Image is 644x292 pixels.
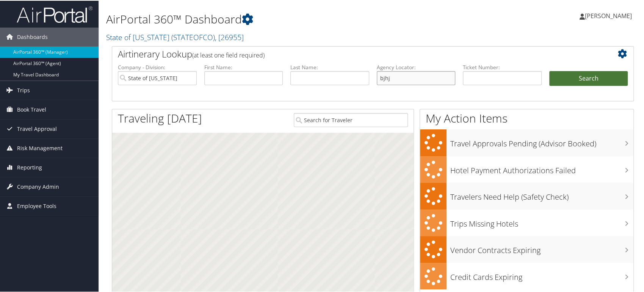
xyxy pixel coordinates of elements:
span: Trips [17,80,30,99]
a: Trips Missing Hotels [420,209,633,236]
span: (at least one field required) [192,50,265,59]
h3: Vendor Contracts Expiring [450,241,633,255]
h3: Trips Missing Hotels [450,214,633,228]
img: airportal-logo.png [17,5,92,23]
span: Risk Management [17,138,63,157]
button: Search [549,70,628,85]
a: Hotel Payment Authorizations Failed [420,155,633,182]
label: Ticket Number: [463,63,542,70]
a: [PERSON_NAME] [580,4,639,26]
span: ( STATEOFCO ) [171,31,215,42]
label: Company - Division: [118,63,197,70]
label: Last Name: [290,63,369,70]
h2: Airtinerary Lookup [118,47,584,60]
span: Travel Approval [17,119,57,138]
a: Credit Cards Expiring [420,262,633,289]
h1: AirPortal 360™ Dashboard [106,11,462,26]
a: State of [US_STATE] [106,31,244,42]
span: [PERSON_NAME] [585,11,632,19]
a: Vendor Contracts Expiring [420,235,633,262]
span: Company Admin [17,177,59,196]
span: , [ 26955 ] [215,31,244,42]
a: Travel Approvals Pending (Advisor Booked) [420,129,633,155]
h3: Credit Cards Expiring [450,267,633,282]
span: Book Travel [17,99,46,118]
h3: Hotel Payment Authorizations Failed [450,161,633,175]
a: Travelers Need Help (Safety Check) [420,182,633,209]
label: First Name: [204,63,283,70]
h1: Traveling [DATE] [118,110,202,126]
span: Employee Tools [17,196,56,215]
h1: My Action Items [420,110,633,126]
input: Search for Traveler [294,112,408,126]
label: Agency Locator: [377,63,456,70]
h3: Travel Approvals Pending (Advisor Booked) [450,134,633,148]
h3: Travelers Need Help (Safety Check) [450,187,633,202]
span: Reporting [17,157,42,176]
span: Dashboards [17,27,48,46]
